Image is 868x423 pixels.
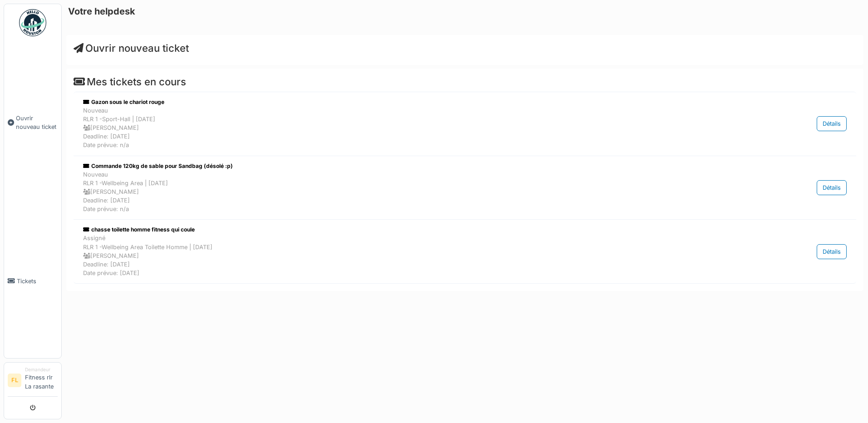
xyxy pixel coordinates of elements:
[8,366,58,397] a: FL DemandeurFitness rlr La rasante
[83,234,735,277] div: Assigné RLR 1 -Wellbeing Area Toilette Homme | [DATE] [PERSON_NAME] Deadline: [DATE] Date prévue:...
[25,366,58,394] li: Fitness rlr La rasante
[25,366,58,373] div: Demandeur
[81,160,849,216] a: Commande 120kg de sable pour Sandbag (désolé :p) NouveauRLR 1 -Wellbeing Area | [DATE] [PERSON_NA...
[19,9,46,36] img: Badge_color-CXgf-gQk.svg
[4,41,61,204] a: Ouvrir nouveau ticket
[4,204,61,358] a: Tickets
[817,116,847,131] div: Détails
[17,277,58,285] span: Tickets
[74,76,856,88] h4: Mes tickets en cours
[83,106,735,150] div: Nouveau RLR 1 -Sport-Hall | [DATE] [PERSON_NAME] Deadline: [DATE] Date prévue: n/a
[83,162,735,170] div: Commande 120kg de sable pour Sandbag (désolé :p)
[817,244,847,259] div: Détails
[8,374,21,387] li: FL
[817,180,847,195] div: Détails
[83,226,735,234] div: chasse toilette homme fitness qui coule
[68,6,135,17] h6: Votre helpdesk
[81,96,849,152] a: Gazon sous le chariot rouge NouveauRLR 1 -Sport-Hall | [DATE] [PERSON_NAME]Deadline: [DATE]Date p...
[83,170,735,214] div: Nouveau RLR 1 -Wellbeing Area | [DATE] [PERSON_NAME] Deadline: [DATE] Date prévue: n/a
[81,223,849,280] a: chasse toilette homme fitness qui coule AssignéRLR 1 -Wellbeing Area Toilette Homme | [DATE] [PER...
[74,42,189,54] a: Ouvrir nouveau ticket
[16,114,58,131] span: Ouvrir nouveau ticket
[83,98,735,106] div: Gazon sous le chariot rouge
